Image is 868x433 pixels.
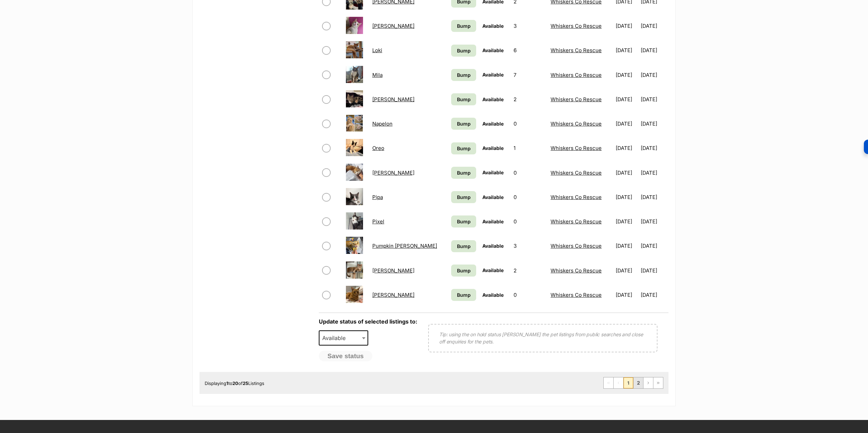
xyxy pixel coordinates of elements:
[451,215,476,227] a: Bump
[641,87,668,111] td: [DATE]
[551,145,602,151] a: Whiskers Co Rescue
[641,185,668,209] td: [DATE]
[641,234,668,258] td: [DATE]
[372,23,414,29] a: [PERSON_NAME]
[551,120,602,127] a: Whiskers Co Rescue
[320,333,352,343] span: Available
[551,47,602,54] a: Whiskers Co Rescue
[482,72,504,78] span: Available
[451,20,476,32] a: Bump
[551,194,602,200] a: Whiskers Co Rescue
[511,63,547,87] td: 7
[319,351,372,362] button: Save status
[641,14,668,38] td: [DATE]
[613,14,640,38] td: [DATE]
[372,96,414,103] a: [PERSON_NAME]
[457,194,471,201] span: Bump
[451,265,476,277] a: Bump
[457,47,471,54] span: Bump
[372,267,414,274] a: [PERSON_NAME]
[641,210,668,233] td: [DATE]
[613,63,640,87] td: [DATE]
[205,381,264,386] span: Displaying to of Listings
[634,377,643,388] a: Page 2
[653,377,663,388] a: Last page
[451,289,476,301] a: Bump
[439,331,647,345] p: Tip: using the on hold status [PERSON_NAME] the pet listings from public searches and close off e...
[457,96,471,103] span: Bump
[613,259,640,282] td: [DATE]
[346,164,363,181] img: Parker
[482,121,504,127] span: Available
[482,243,504,249] span: Available
[511,14,547,38] td: 3
[511,185,547,209] td: 0
[641,136,668,160] td: [DATE]
[641,63,668,87] td: [DATE]
[451,69,476,81] a: Bump
[613,161,640,185] td: [DATE]
[372,145,384,151] a: Oreo
[604,377,613,388] span: First page
[482,292,504,298] span: Available
[613,283,640,307] td: [DATE]
[243,381,248,386] strong: 25
[451,191,476,203] a: Bump
[641,38,668,62] td: [DATE]
[551,72,602,78] a: Whiskers Co Rescue
[451,118,476,130] a: Bump
[551,292,602,298] a: Whiskers Co Rescue
[641,112,668,136] td: [DATE]
[451,167,476,179] a: Bump
[511,259,547,282] td: 2
[372,120,393,127] a: Napelon
[551,243,602,249] a: Whiskers Co Rescue
[613,234,640,258] td: [DATE]
[346,66,363,83] img: Mila
[511,38,547,62] td: 6
[613,136,640,160] td: [DATE]
[372,72,383,78] a: Mila
[641,259,668,282] td: [DATE]
[346,261,363,279] img: Roger
[614,377,623,388] span: Previous page
[451,93,476,105] a: Bump
[482,96,504,102] span: Available
[482,47,504,53] span: Available
[482,169,504,175] span: Available
[451,142,476,154] a: Bump
[226,381,228,386] strong: 1
[451,45,476,57] a: Bump
[613,87,640,111] td: [DATE]
[511,161,547,185] td: 0
[372,292,414,298] a: [PERSON_NAME]
[457,291,471,299] span: Bump
[551,23,602,29] a: Whiskers Co Rescue
[457,218,471,225] span: Bump
[457,243,471,250] span: Bump
[482,23,504,29] span: Available
[624,377,633,388] span: Page 1
[457,71,471,79] span: Bump
[482,145,504,151] span: Available
[457,145,471,152] span: Bump
[451,240,476,252] a: Bump
[613,38,640,62] td: [DATE]
[511,210,547,233] td: 0
[372,194,383,200] a: Pipa
[457,120,471,127] span: Bump
[482,194,504,200] span: Available
[511,234,547,258] td: 3
[511,136,547,160] td: 1
[457,169,471,176] span: Bump
[511,283,547,307] td: 0
[372,47,382,54] a: Loki
[346,41,363,58] img: Loki
[372,169,414,176] a: [PERSON_NAME]
[346,90,363,107] img: Millie
[511,87,547,111] td: 2
[511,112,547,136] td: 0
[551,267,602,274] a: Whiskers Co Rescue
[641,283,668,307] td: [DATE]
[457,22,471,30] span: Bump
